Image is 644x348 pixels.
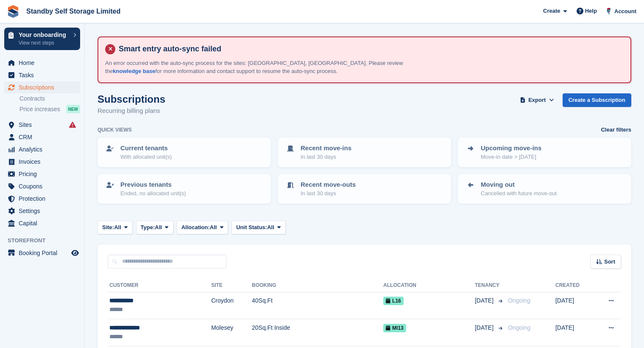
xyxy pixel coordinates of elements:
a: Price increases NEW [20,104,80,114]
div: NEW [66,105,80,113]
p: Previous tenants [120,180,186,190]
span: Coupons [19,180,70,192]
a: Create a Subscription [563,93,631,107]
a: menu [4,205,80,217]
th: Site [211,279,252,292]
p: Your onboarding [19,32,69,38]
i: Smart entry sync failures have occurred [69,121,76,128]
a: Standby Self Storage Limited [23,4,124,18]
span: Type: [141,223,155,232]
span: [DATE] [475,323,495,332]
a: Contracts [20,95,80,103]
a: menu [4,193,80,205]
span: Invoices [19,156,70,168]
p: View next steps [19,39,69,47]
p: With allocated unit(s) [120,153,172,161]
h1: Subscriptions [98,93,165,105]
span: Price increases [20,105,60,113]
span: Export [528,96,546,104]
a: knowledge base [113,68,155,74]
h4: Smart entry auto-sync failed [115,44,624,54]
span: Analytics [19,143,70,155]
p: Ended, no allocated unit(s) [120,189,186,198]
td: [DATE] [555,319,593,346]
th: Created [555,279,593,292]
p: Current tenants [120,143,172,153]
span: All [267,223,274,232]
a: Preview store [70,248,80,258]
span: Help [585,7,597,15]
img: Glenn Fisher [605,7,613,15]
span: Allocation: [181,223,210,232]
span: MI13 [383,324,406,332]
td: 40Sq.Ft [252,292,383,319]
span: All [155,223,162,232]
img: stora-icon-8386f47178a22dfd0bd8f6a31ec36ba5ce8667c1dd55bd0f319d3a0aa187defe.svg [7,5,20,18]
a: menu [4,119,80,131]
button: Type: All [136,221,173,235]
a: Your onboarding View next steps [4,28,80,50]
span: Account [614,7,636,16]
span: Home [19,57,70,69]
td: Molesey [211,319,252,346]
span: Create [543,7,560,15]
span: Settings [19,205,70,217]
span: Pricing [19,168,70,180]
span: Storefront [8,236,84,245]
a: menu [4,57,80,69]
p: Recent move-ins [301,143,351,153]
h6: Quick views [98,126,132,134]
a: menu [4,143,80,155]
span: Booking Portal [19,247,70,259]
p: Move-in date > [DATE] [481,153,541,161]
p: Recurring billing plans [98,106,165,116]
span: Ongoing [508,324,530,331]
a: menu [4,168,80,180]
th: Customer [108,279,211,292]
span: Unit Status: [236,223,267,232]
a: menu [4,81,80,93]
button: Export [519,93,556,107]
span: Sites [19,119,70,131]
span: Site: [102,223,114,232]
a: menu [4,217,80,229]
a: Recent move-outs In last 30 days [279,175,450,203]
p: An error occurred with the auto-sync process for the sites: [GEOGRAPHIC_DATA], [GEOGRAPHIC_DATA].... [105,59,423,76]
a: menu [4,131,80,143]
a: Current tenants With allocated unit(s) [98,138,270,166]
th: Booking [252,279,383,292]
p: In last 30 days [301,189,356,198]
a: menu [4,247,80,259]
span: Ongoing [508,297,530,304]
span: All [114,223,121,232]
span: L16 [383,297,404,305]
span: Subscriptions [19,81,70,93]
button: Allocation: All [177,221,229,235]
p: Recent move-outs [301,180,356,190]
p: Cancelled with future move-out [481,189,557,198]
a: menu [4,69,80,81]
th: Tenancy [475,279,505,292]
p: Moving out [481,180,557,190]
span: CRM [19,131,70,143]
a: Previous tenants Ended, no allocated unit(s) [98,175,270,203]
p: Upcoming move-ins [481,143,541,153]
td: [DATE] [555,292,593,319]
a: menu [4,156,80,168]
td: 20Sq.Ft Inside [252,319,383,346]
span: Sort [604,258,615,266]
p: In last 30 days [301,153,351,161]
button: Site: All [98,221,133,235]
span: [DATE] [475,296,495,305]
a: Upcoming move-ins Move-in date > [DATE] [459,138,630,166]
td: Croydon [211,292,252,319]
span: All [210,223,217,232]
span: Protection [19,193,70,205]
a: Recent move-ins In last 30 days [279,138,450,166]
th: Allocation [383,279,475,292]
a: Moving out Cancelled with future move-out [459,175,630,203]
span: Capital [19,217,70,229]
button: Unit Status: All [231,221,285,235]
a: menu [4,180,80,192]
a: Clear filters [601,126,631,134]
